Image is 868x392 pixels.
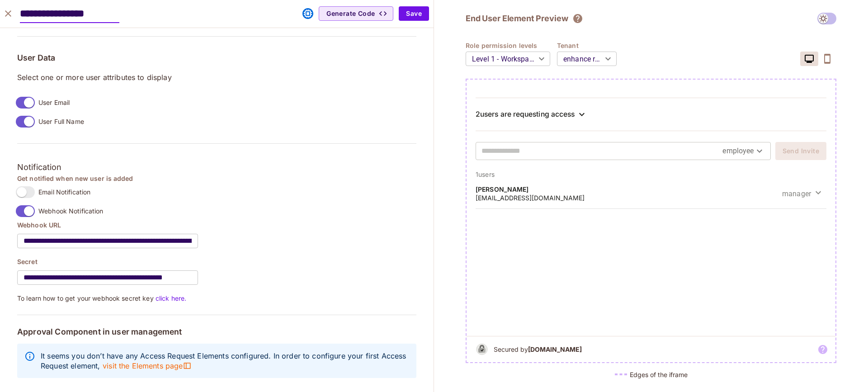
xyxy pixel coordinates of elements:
[302,8,313,19] svg: This element was embedded
[572,13,583,24] svg: The element will only show tenant specific content. No user information will be visible across te...
[557,46,617,71] div: enhance revolutionary e-commerce
[557,41,623,50] h4: Tenant
[103,361,191,371] span: visit the Elements page
[476,194,585,202] h5: [EMAIL_ADDRESS][DOMAIN_NAME]
[476,170,826,179] p: 1 users
[41,351,409,371] p: It seems you don’t have any Access Request Elements configured. In order to configure your first ...
[38,188,90,196] span: Email Notification
[154,294,187,302] a: click here.
[17,53,416,62] h5: User Data
[38,207,104,215] span: Webhook Notification
[466,41,557,50] h4: Role permission levels
[630,370,688,379] h5: Edges of the iframe
[17,72,416,82] p: Select one or more user attributes to display
[466,13,568,24] h2: End User Element Preview
[38,117,84,126] span: User Full Name
[17,327,416,336] h5: Approval Component in user management
[782,189,811,199] span: manager
[775,142,826,160] button: Send Invite
[528,345,582,353] b: [DOMAIN_NAME]
[476,185,585,194] h4: [PERSON_NAME]
[17,161,416,174] h3: Notification
[494,345,582,354] h5: Secured by
[17,257,416,266] h4: Secret
[476,110,575,119] div: 2 users are requesting access
[17,294,416,302] p: To learn how to get your webhook secret key
[778,186,826,201] button: manager
[17,221,416,229] h4: Webhook URL
[38,98,70,107] span: User Email
[722,144,764,158] div: employee
[399,6,429,21] button: Save
[466,46,550,71] div: Level 1 - Workspace Owner
[474,341,490,358] img: b&w logo
[17,174,416,183] h4: Get notified when new user is added
[319,6,393,21] button: Generate Code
